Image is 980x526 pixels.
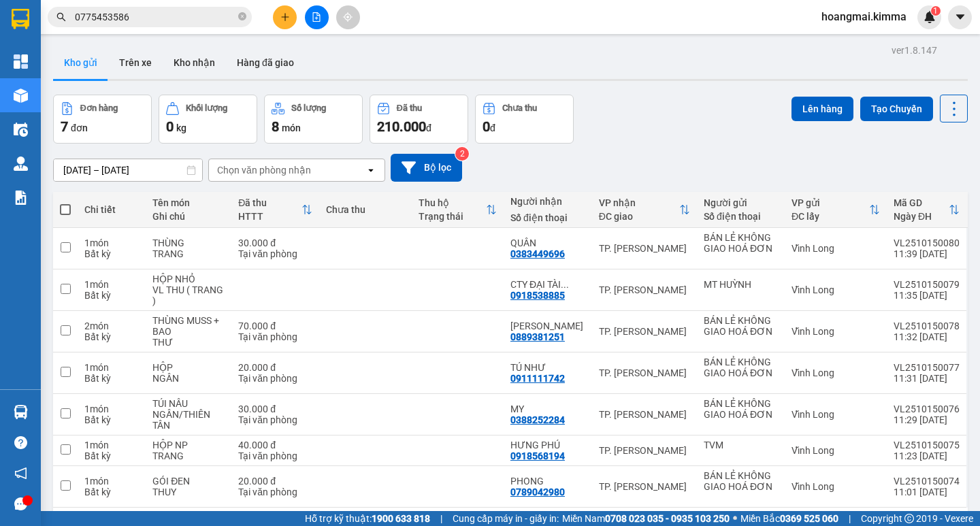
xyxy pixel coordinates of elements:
[238,211,301,222] div: HTTT
[71,122,88,133] span: đơn
[84,414,139,425] div: Bất kỳ
[343,12,353,22] span: aim
[152,409,225,431] div: NGÂN/THIÊN TÂN
[860,97,933,121] button: Tạo Chuyến
[84,404,139,414] div: 1 món
[238,331,312,342] div: Tại văn phòng
[84,248,139,259] div: Bất kỳ
[75,10,235,24] input: Tìm tên, số ĐT hoặc mã đơn
[84,279,139,290] div: 1 món
[599,211,679,222] div: ĐC giao
[152,315,225,337] div: THÙNG MUSS + BAO
[238,414,312,425] div: Tại văn phòng
[280,12,290,22] span: plus
[217,163,311,177] div: Chọn văn phòng nhận
[510,476,585,487] div: PHONG
[455,147,469,161] sup: 2
[510,237,585,248] div: QUÂN
[152,237,225,248] div: THÙNG
[791,409,880,420] div: Vĩnh Long
[312,12,321,22] span: file-add
[326,204,404,215] div: Chưa thu
[152,197,225,208] div: Tên món
[152,373,225,384] div: NGÂN
[948,5,972,29] button: caret-down
[599,326,690,337] div: TP. [PERSON_NAME]
[599,284,690,295] div: TP. [PERSON_NAME]
[894,362,960,373] div: VL2510150077
[510,440,585,450] div: HƯNG PHÚ
[561,279,569,290] span: ...
[510,450,565,461] div: 0918568194
[599,481,690,492] div: TP. [PERSON_NAME]
[704,440,778,450] div: TVM
[894,404,960,414] div: VL2510150076
[791,197,869,208] div: VP gửi
[84,476,139,487] div: 1 món
[14,88,28,103] img: warehouse-icon
[791,284,880,295] div: Vĩnh Long
[84,320,139,331] div: 2 món
[291,103,326,113] div: Số lượng
[894,331,960,342] div: 11:32 [DATE]
[562,511,730,526] span: Miền Nam
[791,326,880,337] div: Vĩnh Long
[238,248,312,259] div: Tại văn phòng
[14,191,28,205] img: solution-icon
[453,511,559,526] span: Cung cấp máy in - giấy in:
[510,279,585,290] div: CTY ĐẠI TÀI LỘC
[53,95,152,144] button: Đơn hàng7đơn
[419,197,486,208] div: Thu hộ
[704,232,778,254] div: BÁN LẺ KHÔNG GIAO HOÁ ĐƠN
[599,445,690,456] div: TP. [PERSON_NAME]
[238,476,312,487] div: 20.000 đ
[791,211,869,222] div: ĐC lấy
[419,211,486,222] div: Trạng thái
[14,497,27,510] span: message
[704,357,778,378] div: BÁN LẺ KHÔNG GIAO HOÁ ĐƠN
[264,95,363,144] button: Số lượng8món
[166,118,174,135] span: 0
[80,103,118,113] div: Đơn hàng
[849,511,851,526] span: |
[108,46,163,79] button: Trên xe
[483,118,490,135] span: 0
[14,157,28,171] img: warehouse-icon
[176,122,186,133] span: kg
[440,511,442,526] span: |
[370,95,468,144] button: Đã thu210.000đ
[490,122,495,133] span: đ
[510,404,585,414] div: MY
[305,5,329,29] button: file-add
[54,159,202,181] input: Select a date range.
[152,476,225,487] div: GÓI ĐEN
[785,192,887,228] th: Toggle SortBy
[84,204,139,215] div: Chi tiết
[704,197,778,208] div: Người gửi
[238,487,312,497] div: Tại văn phòng
[84,373,139,384] div: Bất kỳ
[894,197,949,208] div: Mã GD
[152,211,225,222] div: Ghi chú
[84,450,139,461] div: Bất kỳ
[894,440,960,450] div: VL2510150075
[84,331,139,342] div: Bất kỳ
[510,248,565,259] div: 0383449696
[599,409,690,420] div: TP. [PERSON_NAME]
[226,46,305,79] button: Hàng đã giao
[186,103,227,113] div: Khối lượng
[282,122,301,133] span: món
[56,12,66,22] span: search
[152,362,225,373] div: HỘP
[894,476,960,487] div: VL2510150074
[510,362,585,373] div: TÚ NHƯ
[892,43,937,58] div: ver 1.8.147
[152,337,225,348] div: THƯ
[412,192,504,228] th: Toggle SortBy
[152,248,225,259] div: TRANG
[904,514,914,523] span: copyright
[238,320,312,331] div: 70.000 đ
[894,414,960,425] div: 11:29 [DATE]
[14,436,27,449] span: question-circle
[510,373,565,384] div: 0911111742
